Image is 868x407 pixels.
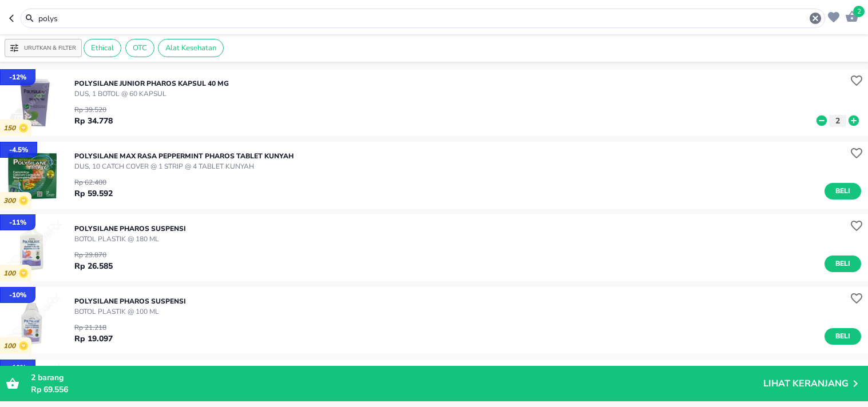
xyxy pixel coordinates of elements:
[126,43,154,53] span: OTC
[9,217,26,228] p: - 11 %
[74,161,294,171] p: DUS, 10 CATCH COVER @ 1 STRIP @ 4 TABLET KUNYAH
[833,185,853,197] span: Beli
[74,296,186,306] p: POLYSILANE Pharos SUSPENSI
[74,151,294,161] p: POLYSILANE MAX RASA PEPPERMINT Pharos TABLET KUNYAH
[74,177,113,187] p: Rp 62.400
[125,39,154,57] div: OTC
[3,342,19,350] p: 100
[74,306,186,317] p: BOTOL PLASTIK @ 100 ML
[3,269,19,278] p: 100
[833,330,853,342] span: Beli
[74,322,113,333] p: Rp 21.218
[74,250,113,260] p: Rp 29.870
[158,39,224,57] div: Alat Kesehatan
[74,187,113,199] p: Rp 59.592
[74,78,229,89] p: POLYSILANE JUNIOR Pharos KAPSUL 40 MG
[825,328,861,345] button: Beli
[74,89,229,99] p: DUS, 1 BOTOL @ 60 KAPSUL
[825,256,861,272] button: Beli
[84,39,121,57] div: Ethical
[158,43,223,53] span: Alat Kesehatan
[74,260,113,272] p: Rp 26.585
[31,372,35,383] span: 2
[74,115,113,127] p: Rp 34.778
[74,224,186,234] p: POLYSILANE Pharos SUSPENSI
[9,290,26,300] p: - 10 %
[829,115,846,127] button: 2
[833,115,843,127] p: 2
[9,362,26,373] p: - 10 %
[825,183,861,199] button: Beli
[842,7,859,25] button: 2
[5,39,82,57] button: Urutkan & Filter
[31,384,68,395] span: Rp 69.556
[31,372,763,384] p: barang
[84,43,121,53] span: Ethical
[9,72,26,82] p: - 12 %
[3,197,19,205] p: 300
[9,145,28,155] p: - 4.5 %
[37,13,808,25] input: Cari 4000+ produk di sini
[74,234,186,244] p: BOTOL PLASTIK @ 180 ML
[833,258,853,270] span: Beli
[3,124,19,133] p: 150
[74,105,113,115] p: Rp 39.520
[853,6,865,17] span: 2
[24,44,76,53] p: Urutkan & Filter
[74,333,113,345] p: Rp 19.097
